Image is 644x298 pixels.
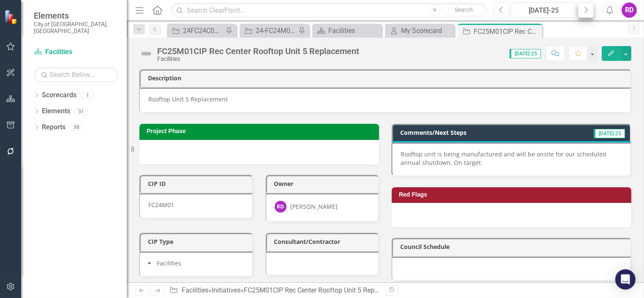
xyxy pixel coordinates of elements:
[291,202,338,211] div: [PERSON_NAME]
[4,10,19,25] img: ClearPoint Strategy
[256,25,296,36] div: 24-FC24M01-CIP DCRC AAON RTU Updates
[212,286,240,294] a: Initiatives
[148,75,626,81] h3: Description
[510,49,541,58] span: [DATE]-25
[399,191,627,198] h3: Red Flags
[474,26,540,37] div: FC25M01CIP Rec Center Rooftop Unit 5 Replacement
[42,107,70,116] a: Elements
[157,259,181,267] span: Facilities
[328,25,379,36] div: Facilities
[244,286,402,294] div: FC25M01CIP Rec Center Rooftop Unit 5 Replacement
[401,150,622,167] p: Rooftop unit is being manufactured and will be onsite for our scheduled annual shutdown. On target.
[148,238,248,245] h3: CIP Type
[622,3,637,18] button: RD
[42,123,65,132] a: Reports
[314,25,379,36] a: Facilities
[171,3,487,18] input: Search ClearPoint...
[169,25,224,36] a: 24FC24C03 CIP Solar Covered Parking
[455,6,473,13] span: Search
[42,90,76,100] a: Scorecards
[183,25,224,36] div: 24FC24C03 CIP Solar Covered Parking
[34,11,118,21] span: Elements
[34,47,118,57] a: Facilities
[139,47,153,60] img: Not Defined
[443,4,485,16] button: Search
[148,201,174,209] span: FC24M01
[400,243,626,250] h3: Council Schedule
[401,25,452,36] div: My Scorecard
[81,92,94,99] div: 1
[74,108,88,115] div: 31
[169,286,379,295] div: » »
[387,25,452,36] a: My Scorecard
[148,95,622,104] p: Rooftop Unit 5 Replacement
[182,286,208,294] a: Facilities
[242,25,296,36] a: 24-FC24M01-CIP DCRC AAON RTU Updates
[400,129,552,136] h3: Comments/Next Steps
[70,124,83,131] div: 38
[512,3,576,18] button: [DATE]-25
[594,129,625,138] span: [DATE]-25
[34,21,118,35] small: City of [GEOGRAPHIC_DATA], [GEOGRAPHIC_DATA]
[148,180,248,187] h3: CIP ID
[615,269,636,290] div: Open Intercom Messenger
[34,67,118,82] input: Search Below...
[274,180,374,187] h3: Owner
[147,128,375,134] h3: Project Phase
[515,5,573,16] div: [DATE]-25
[157,46,359,56] div: FC25M01CIP Rec Center Rooftop Unit 5 Replacement
[275,201,287,213] div: RD
[274,238,374,245] h3: Consultant/Contractor
[157,56,359,62] div: Facilities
